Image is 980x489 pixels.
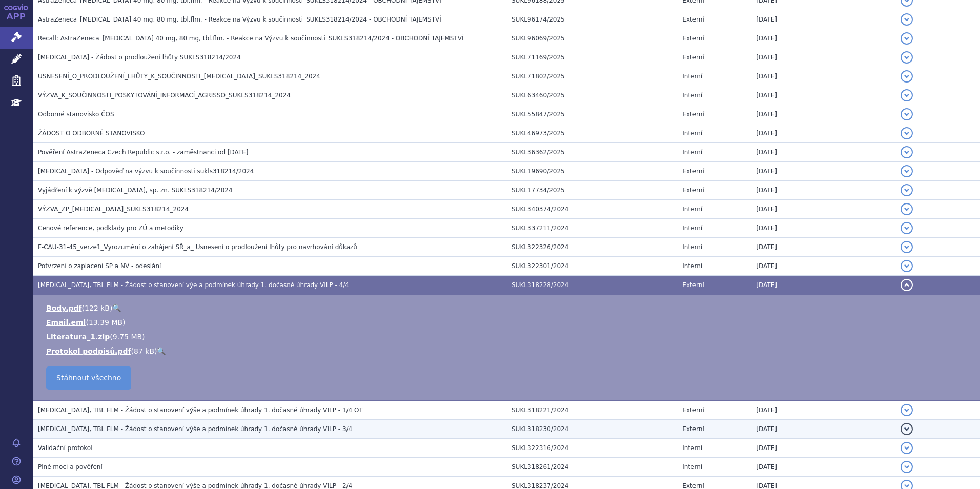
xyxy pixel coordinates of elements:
[46,332,970,342] li: ( )
[682,73,702,80] span: Interní
[682,206,702,213] span: Interní
[901,32,913,45] button: detail
[506,124,677,143] td: SUKL46973/2025
[506,48,677,67] td: SUKL71169/2025
[901,70,913,83] button: detail
[38,243,357,251] span: F-CAU-31-45_verze1_Vyrozumění o zahájení SŘ_a_ Usnesení o prodloužení lhůty pro navrhování důkazů
[751,276,895,295] td: [DATE]
[751,10,895,29] td: [DATE]
[506,400,677,420] td: SUKL318221/2024
[682,130,702,137] span: Interní
[38,187,233,194] span: Vyjádření k výzvě TAGRISSO, sp. zn. SUKLS318214/2024
[38,130,145,137] span: ŽÁDOST O ODBORNÉ STANOVISKO
[901,279,913,291] button: detail
[751,67,895,86] td: [DATE]
[682,168,704,175] span: Externí
[901,89,913,101] button: detail
[751,257,895,276] td: [DATE]
[506,86,677,105] td: SUKL63460/2025
[751,162,895,181] td: [DATE]
[506,29,677,48] td: SUKL96069/2025
[751,439,895,458] td: [DATE]
[682,281,704,289] span: Externí
[38,281,349,289] span: TAGRISSO, TBL FLM - Žádost o stanovení výe a podmínek úhrady 1. dočasné úhrady VILP - 4/4
[901,13,913,26] button: detail
[751,143,895,162] td: [DATE]
[682,463,702,471] span: Interní
[38,54,241,61] span: TAGRISSO - Žádost o prodloužení lhůty SUKLS318214/2024
[751,200,895,219] td: [DATE]
[38,444,93,452] span: Validační protokol
[682,225,702,232] span: Interní
[751,124,895,143] td: [DATE]
[38,16,441,23] span: AstraZeneca_TAGRISSO 40 mg, 80 mg, tbl.flm. - Reakce na Výzvu k součinnosti_SUKLS318214/2024 - OB...
[901,461,913,473] button: detail
[901,260,913,272] button: detail
[113,333,142,341] span: 9.75 MB
[682,111,704,118] span: Externí
[751,420,895,439] td: [DATE]
[751,458,895,477] td: [DATE]
[38,168,254,175] span: TAGRISSO - Odpověď na výzvu k součinnosti sukls318214/2024
[751,219,895,238] td: [DATE]
[751,29,895,48] td: [DATE]
[506,200,677,219] td: SUKL340374/2024
[38,262,161,270] span: Potvrzení o zaplacení SP a NV - odeslání
[157,347,166,355] a: 🔍
[46,318,86,327] a: Email.eml
[46,303,970,313] li: ( )
[38,425,352,433] span: TAGRISSO, TBL FLM - Žádost o stanovení výše a podmínek úhrady 1. dočasné úhrady VILP - 3/4
[682,16,704,23] span: Externí
[89,318,122,327] span: 13.39 MB
[38,463,103,471] span: Plné moci a pověření
[38,206,189,213] span: VÝZVA_ZP_TAGRISSO_SUKLS318214_2024
[682,92,702,99] span: Interní
[112,304,121,312] a: 🔍
[506,162,677,181] td: SUKL19690/2025
[506,458,677,477] td: SUKL318261/2024
[38,149,248,156] span: Pověření AstraZeneca Czech Republic s.r.o. - zaměstnanci od 17.1.2025
[901,108,913,120] button: detail
[682,444,702,452] span: Interní
[751,400,895,420] td: [DATE]
[38,92,291,99] span: VÝZVA_K_SOUČINNOSTI_POSKYTOVÁNÍ_INFORMACÍ_AGRISSO_SUKLS318214_2024
[682,243,702,251] span: Interní
[506,276,677,295] td: SUKL318228/2024
[682,406,704,414] span: Externí
[506,143,677,162] td: SUKL36362/2025
[134,347,154,355] span: 87 kB
[46,317,970,328] li: ( )
[901,184,913,196] button: detail
[682,262,702,270] span: Interní
[901,404,913,416] button: detail
[46,333,110,341] a: Literatura_1.zip
[901,165,913,177] button: detail
[751,48,895,67] td: [DATE]
[38,225,183,232] span: Cenové reference, podklady pro ZÚ a metodiky
[506,420,677,439] td: SUKL318230/2024
[506,105,677,124] td: SUKL55847/2025
[506,219,677,238] td: SUKL337211/2024
[682,35,704,42] span: Externí
[901,203,913,215] button: detail
[751,86,895,105] td: [DATE]
[506,257,677,276] td: SUKL322301/2024
[751,181,895,200] td: [DATE]
[901,127,913,139] button: detail
[901,222,913,234] button: detail
[38,111,114,118] span: Odborné stanovisko ČOS
[901,241,913,253] button: detail
[85,304,110,312] span: 122 kB
[751,105,895,124] td: [DATE]
[506,67,677,86] td: SUKL71802/2025
[46,346,970,356] li: ( )
[46,347,131,355] a: Protokol podpisů.pdf
[506,238,677,257] td: SUKL322326/2024
[38,406,363,414] span: TAGRISSO, TBL FLM - Žádost o stanovení výše a podmínek úhrady 1. dočasné úhrady VILP - 1/4 OT
[682,425,704,433] span: Externí
[901,442,913,454] button: detail
[751,238,895,257] td: [DATE]
[506,439,677,458] td: SUKL322316/2024
[901,423,913,435] button: detail
[46,366,131,390] a: Stáhnout všechno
